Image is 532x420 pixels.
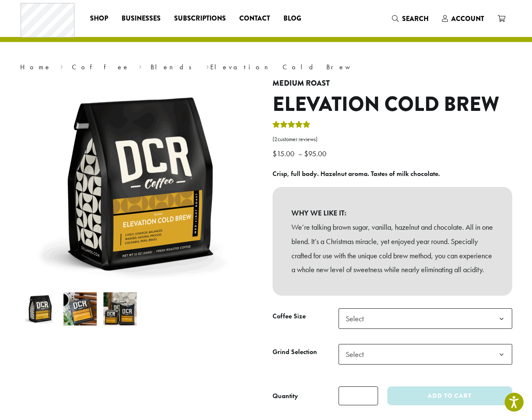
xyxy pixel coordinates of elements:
[174,13,226,24] span: Subscriptions
[60,59,63,72] span: ›
[274,136,278,143] span: 2
[385,12,435,26] a: Search
[122,13,161,24] span: Businesses
[298,149,302,158] span: –
[64,292,97,325] img: Elevation Cold Brew - Image 2
[139,59,142,72] span: ›
[291,206,493,220] b: WHY WE LIKE IT:
[239,13,270,24] span: Contact
[24,292,57,325] img: Elevation Cold Brew
[304,149,308,158] span: $
[273,169,440,178] b: Crisp, full body. Hazelnut aroma. Tastes of milk chocolate.
[20,62,512,72] nav: Breadcrumb
[273,79,512,88] h4: Medium Roast
[339,386,378,405] input: Product quantity
[72,63,130,71] a: Coffee
[304,149,328,158] bdi: 95.00
[273,391,298,401] div: Quantity
[387,386,512,405] button: Add to cart
[273,92,512,117] h1: Elevation Cold Brew
[20,63,51,71] a: Home
[273,346,339,358] label: Grind Selection
[342,346,372,362] span: Select
[339,308,512,329] span: Select
[291,220,493,277] p: We’re talking brown sugar, vanilla, hazelnut and chocolate. All in one blend. It’s a Christmas mi...
[339,344,512,365] span: Select
[273,310,339,323] label: Coffee Size
[206,59,209,72] span: ›
[273,149,296,158] bdi: 15.00
[273,149,277,158] span: $
[103,292,137,325] img: Elevation Cold Brew - Image 3
[402,14,429,24] span: Search
[342,310,372,327] span: Select
[273,135,512,144] a: (2customer reviews)
[283,13,301,24] span: Blog
[90,13,108,24] span: Shop
[273,120,310,132] div: Rated 5.00 out of 5
[151,63,197,71] a: Blends
[451,14,484,24] span: Account
[83,12,115,25] a: Shop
